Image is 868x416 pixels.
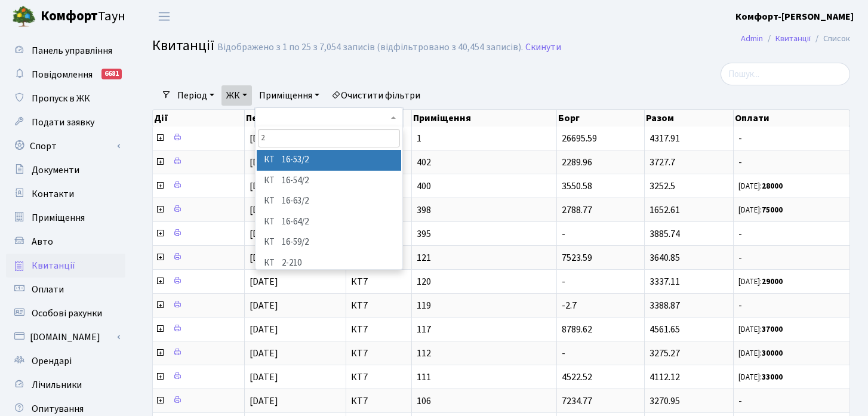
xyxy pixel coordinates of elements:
span: 3388.87 [650,299,680,312]
a: Авто [6,230,125,254]
li: КТ 16-63/2 [257,191,401,212]
a: Контакти [6,182,125,206]
span: - [562,227,565,241]
button: Переключити навігацію [149,7,179,26]
th: Разом [645,110,734,127]
span: Особові рахунки [32,307,102,320]
a: Скинути [525,42,561,53]
span: 121 [417,253,552,263]
span: -2.7 [562,299,577,312]
span: 400 [417,181,552,191]
span: - [562,347,565,360]
span: Подати заявку [32,116,94,129]
a: Спорт [6,134,125,158]
b: 28000 [762,181,783,192]
small: [DATE]: [738,276,783,287]
a: Очистити фільтри [327,85,425,106]
span: - [738,229,845,239]
span: 112 [417,349,552,358]
span: КТ7 [351,301,406,310]
span: 1 [417,134,552,143]
span: Панель управління [32,44,112,57]
span: Документи [32,164,79,177]
span: 4317.91 [650,132,680,145]
span: Пропуск в ЖК [32,92,90,105]
span: [DATE] [250,275,278,288]
span: [DATE] [250,299,278,312]
small: [DATE]: [738,181,783,192]
th: Період [245,110,346,127]
a: Admin [741,32,763,45]
span: 3640.85 [650,251,680,264]
th: Борг [557,110,645,127]
span: 4522.52 [562,371,592,384]
span: КТ7 [351,349,406,358]
b: 37000 [762,324,783,335]
span: 4561.65 [650,323,680,336]
b: Комфорт-[PERSON_NAME] [735,10,854,23]
a: Оплати [6,278,125,301]
span: 4112.12 [650,371,680,384]
span: [DATE] [250,251,278,264]
span: 3727.7 [650,156,675,169]
span: [DATE] [250,371,278,384]
span: КТ7 [351,396,406,406]
span: 1652.61 [650,204,680,217]
span: 402 [417,158,552,167]
span: Авто [32,235,53,248]
li: КТ 2-210 [257,253,401,274]
nav: breadcrumb [723,26,868,51]
span: - [738,396,845,406]
span: - [738,158,845,167]
div: Відображено з 1 по 25 з 7,054 записів (відфільтровано з 40,454 записів). [217,42,523,53]
span: КТ7 [351,372,406,382]
b: 75000 [762,205,783,215]
img: logo.png [12,5,36,29]
span: [DATE] [250,180,278,193]
span: 3275.27 [650,347,680,360]
span: Лічильники [32,378,82,392]
span: - [738,134,845,143]
span: 117 [417,325,552,334]
th: Приміщення [412,110,557,127]
span: КТ7 [351,325,406,334]
span: Орендарі [32,355,72,368]
a: Лічильники [6,373,125,397]
span: 120 [417,277,552,286]
span: 7234.77 [562,395,592,408]
span: [DATE] [250,156,278,169]
a: Пропуск в ЖК [6,87,125,110]
a: [DOMAIN_NAME] [6,325,125,349]
span: КТ7 [351,277,406,286]
b: 29000 [762,276,783,287]
span: 119 [417,301,552,310]
a: Подати заявку [6,110,125,134]
span: 2788.77 [562,204,592,217]
th: Оплати [734,110,850,127]
span: - [562,275,565,288]
a: Квитанції [775,32,811,45]
span: - [738,301,845,310]
span: 3270.95 [650,395,680,408]
li: КТ 16-53/2 [257,150,401,171]
span: [DATE] [250,204,278,217]
span: 3252.5 [650,180,675,193]
span: Опитування [32,402,84,415]
span: 26695.59 [562,132,597,145]
span: [DATE] [250,227,278,241]
a: Особові рахунки [6,301,125,325]
li: КТ 16-54/2 [257,171,401,192]
small: [DATE]: [738,348,783,359]
a: Повідомлення6681 [6,63,125,87]
b: 30000 [762,348,783,359]
span: 111 [417,372,552,382]
span: Повідомлення [32,68,93,81]
span: 106 [417,396,552,406]
li: КТ 16-64/2 [257,212,401,233]
b: Комфорт [41,7,98,26]
a: ЖК [221,85,252,106]
span: 7523.59 [562,251,592,264]
a: Приміщення [254,85,324,106]
span: 2289.96 [562,156,592,169]
span: [DATE] [250,395,278,408]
